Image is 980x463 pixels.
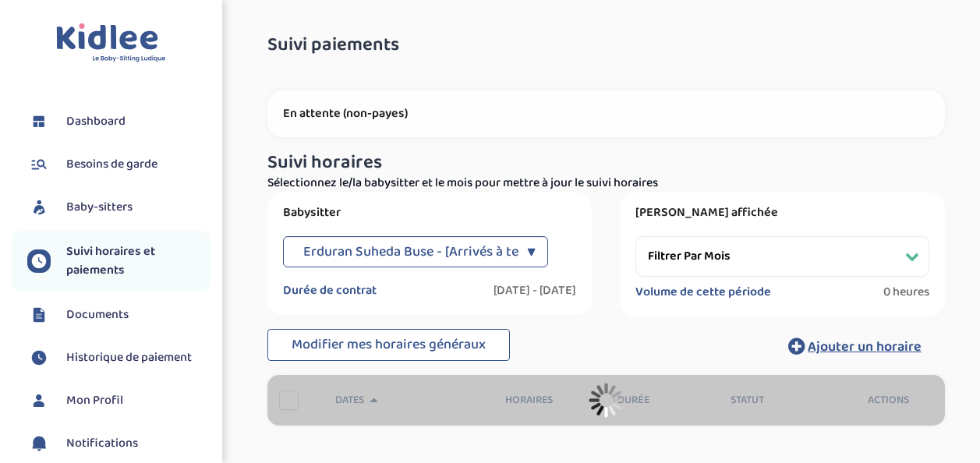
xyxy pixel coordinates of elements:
span: Modifier mes horaires généraux [292,334,486,355]
span: Erduran Suheda Buse - [Arrivés à terme] [303,236,547,267]
img: loader_sticker.gif [589,383,624,418]
a: Historique de paiement [27,346,211,369]
label: Babysitter [283,205,577,221]
img: logo.svg [56,23,166,63]
a: Suivi horaires et paiements [27,242,211,280]
span: Besoins de garde [66,155,157,174]
p: Sélectionnez le/la babysitter et le mois pour mettre à jour le suivi horaires [267,174,945,193]
img: besoin.svg [27,153,51,176]
span: Suivi paiements [267,35,399,55]
div: ▼ [527,236,536,267]
span: 0 heures [883,285,929,300]
img: suivihoraire.svg [27,346,51,369]
a: Baby-sitters [27,196,211,219]
a: Notifications [27,432,211,455]
span: Historique de paiement [66,348,192,367]
a: Mon Profil [27,389,211,412]
img: documents.svg [27,303,51,327]
span: Suivi horaires et paiements [66,242,211,280]
label: Volume de cette période [635,285,771,300]
span: Notifications [66,434,138,453]
p: En attente (non-payes) [283,106,929,122]
a: Dashboard [27,110,211,133]
button: Ajouter un horaire [765,329,945,363]
label: [DATE] - [DATE] [494,283,576,299]
a: Documents [27,303,211,327]
span: Baby-sitters [66,198,133,217]
img: suivihoraire.svg [27,249,51,273]
h3: Suivi horaires [267,153,945,173]
label: Durée de contrat [283,283,377,299]
img: notification.svg [27,432,51,455]
img: dashboard.svg [27,110,51,133]
span: Ajouter un horaire [808,336,922,358]
span: Documents [66,306,129,324]
button: Modifier mes horaires généraux [267,329,510,362]
span: Dashboard [66,112,126,131]
a: Besoins de garde [27,153,211,176]
img: babysitters.svg [27,196,51,219]
img: profil.svg [27,389,51,412]
label: [PERSON_NAME] affichée [635,205,929,221]
span: Mon Profil [66,391,123,410]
